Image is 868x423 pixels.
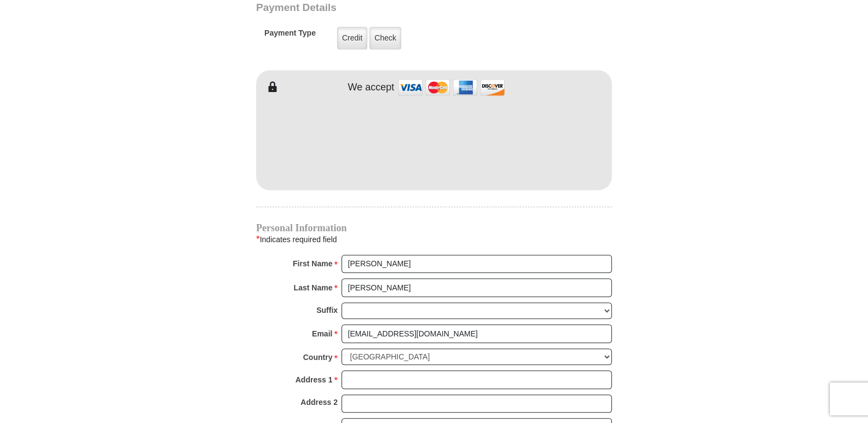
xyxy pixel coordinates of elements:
[256,2,535,14] h3: Payment Details
[264,28,316,43] h5: Payment Type
[337,27,367,49] label: Credit
[316,302,338,318] strong: Suffix
[294,280,333,295] strong: Last Name
[369,27,401,49] label: Check
[256,224,612,232] h4: Personal Information
[300,395,338,410] strong: Address 2
[296,372,333,387] strong: Address 1
[303,350,333,365] strong: Country
[397,76,506,99] img: credit cards accepted
[312,326,332,341] strong: Email
[348,82,395,94] h4: We accept
[293,256,332,271] strong: First Name
[256,232,612,247] div: Indicates required field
